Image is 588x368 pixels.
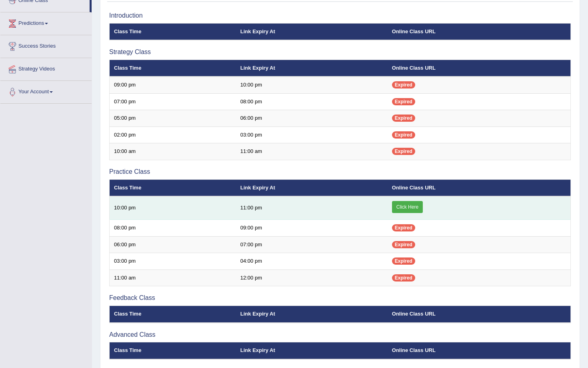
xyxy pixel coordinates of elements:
td: 03:00 pm [236,127,388,143]
td: 09:00 pm [236,220,388,237]
th: Class Time [110,306,236,323]
th: Class Time [110,179,236,196]
th: Class Time [110,342,236,359]
th: Online Class URL [388,179,571,196]
th: Online Class URL [388,342,571,359]
h3: Practice Class [109,168,571,175]
span: Expired [392,115,415,122]
th: Online Class URL [388,60,571,76]
th: Online Class URL [388,306,571,323]
th: Link Expiry At [236,60,388,76]
th: Class Time [110,60,236,76]
h3: Strategy Class [109,48,571,56]
span: Expired [392,274,415,282]
td: 06:00 pm [236,110,388,127]
td: 12:00 pm [236,269,388,286]
td: 11:00 am [110,269,236,286]
td: 10:00 pm [236,76,388,93]
th: Class Time [110,23,236,40]
span: Expired [392,148,415,155]
a: Success Stories [0,35,92,55]
h3: Introduction [109,12,571,19]
td: 10:00 am [110,143,236,160]
span: Expired [392,257,415,265]
td: 07:00 pm [110,93,236,110]
td: 03:00 pm [110,253,236,270]
th: Online Class URL [388,23,571,40]
a: Click Here [392,201,423,213]
a: Predictions [0,12,92,32]
th: Link Expiry At [236,342,388,359]
td: 10:00 pm [110,196,236,220]
td: 09:00 pm [110,76,236,93]
td: 04:00 pm [236,253,388,270]
span: Expired [392,98,415,105]
td: 06:00 pm [110,236,236,253]
span: Expired [392,224,415,231]
span: Expired [392,241,415,248]
td: 08:00 pm [110,220,236,237]
td: 11:00 am [236,143,388,160]
th: Link Expiry At [236,306,388,323]
span: Expired [392,131,415,139]
td: 02:00 pm [110,127,236,143]
td: 08:00 pm [236,93,388,110]
th: Link Expiry At [236,23,388,40]
td: 07:00 pm [236,236,388,253]
a: Your Account [0,81,92,101]
td: 05:00 pm [110,110,236,127]
h3: Advanced Class [109,331,571,338]
td: 11:00 pm [236,196,388,220]
span: Expired [392,81,415,88]
th: Link Expiry At [236,179,388,196]
h3: Feedback Class [109,294,571,302]
a: Strategy Videos [0,58,92,78]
